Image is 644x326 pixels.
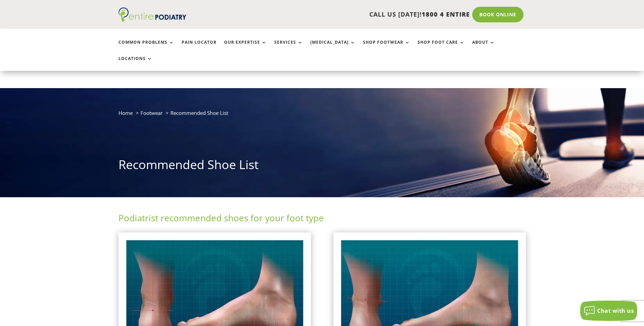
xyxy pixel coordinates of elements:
[118,108,526,122] nav: breadcrumb
[118,56,152,71] a: Locations
[118,212,526,227] h2: Podiatrist recommended shoes for your foot type
[141,109,163,116] a: Footwear
[118,109,133,116] a: Home
[363,40,410,55] a: Shop Footwear
[118,40,174,55] a: Common Problems
[118,156,526,177] h1: Recommended Shoe List
[472,7,523,22] a: Book Online
[213,10,470,19] p: CALL US [DATE]!
[418,40,465,55] a: Shop Foot Care
[580,301,637,321] button: Chat with us
[472,40,495,55] a: About
[118,16,186,23] a: Entire Podiatry
[274,40,303,55] a: Services
[182,40,217,55] a: Pain Locator
[597,307,634,314] span: Chat with us
[224,40,267,55] a: Our Expertise
[310,40,355,55] a: [MEDICAL_DATA]
[170,109,228,116] span: Recommended Shoe List
[422,10,470,18] span: 1800 4 ENTIRE
[118,7,186,22] img: logo (1)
